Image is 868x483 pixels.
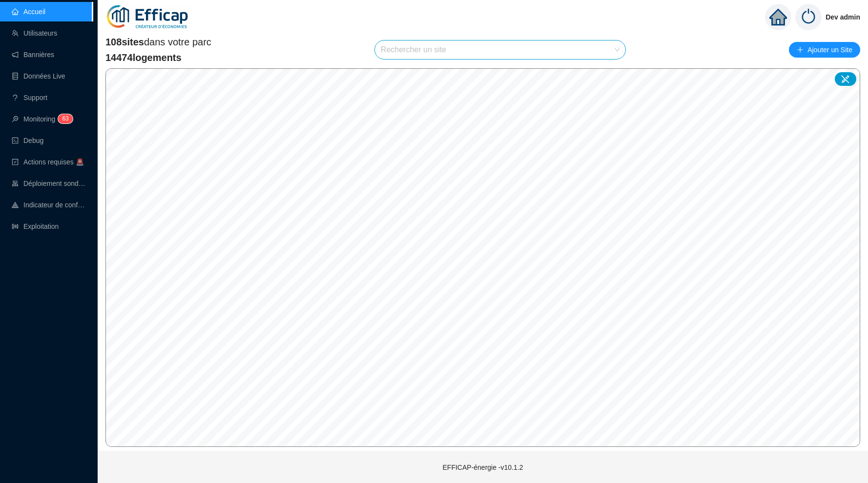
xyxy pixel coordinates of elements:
[105,51,211,64] span: 14474 logements
[65,115,69,122] span: 3
[12,180,86,187] a: clusterDéploiement sondes
[105,37,144,47] span: 108 sites
[106,69,860,446] canvas: Map
[12,94,47,101] a: questionSupport
[12,29,57,37] a: teamUtilisateurs
[12,201,86,209] a: heat-mapIndicateur de confort
[797,46,804,53] span: plus
[12,72,65,80] a: databaseDonnées Live
[789,42,860,58] button: Ajouter un Site
[62,115,65,122] span: 6
[58,114,72,123] sup: 63
[807,43,852,57] span: Ajouter un Site
[443,463,523,471] span: EFFICAP-énergie - v10.1.2
[795,4,822,30] img: power
[769,8,787,26] span: home
[12,137,43,144] a: codeDebug
[12,222,59,230] a: slidersExploitation
[12,51,54,59] a: notificationBannières
[12,8,45,16] a: homeAccueil
[12,115,70,123] a: monitorMonitoring63
[12,159,19,165] span: check-square
[826,1,860,33] span: Dev admin
[23,158,84,166] span: Actions requises 🚨
[105,35,211,49] span: dans votre parc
